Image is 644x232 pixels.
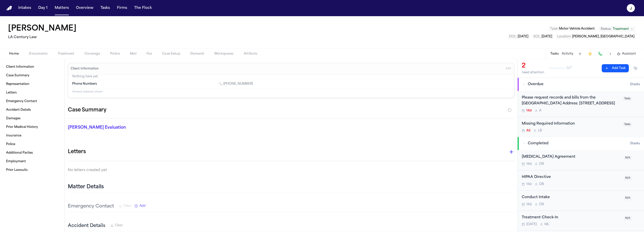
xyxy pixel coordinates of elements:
button: Firms [115,4,129,13]
h2: Case Summary [68,106,106,114]
span: Workspaces [214,52,234,56]
h3: Emergency Contact [68,203,114,210]
span: L B [538,129,542,133]
button: Edit Type: Motor Vehicle Accident [549,26,596,31]
p: [PERSON_NAME] Evaluation [68,125,213,131]
a: Damages [4,114,61,123]
div: Open task: Conduct Intake [518,191,644,211]
div: 2 [522,62,544,70]
span: [PERSON_NAME], [GEOGRAPHIC_DATA] [572,35,634,38]
div: Open task: Retainer Agreement [518,150,644,170]
span: Edit [506,67,511,71]
button: Activity [562,52,573,56]
button: Edit Location: Belflower, CA [556,34,636,39]
button: Matters [53,4,71,13]
span: N/A [624,216,632,221]
span: A [539,109,541,113]
div: Conduct Intake [522,195,621,200]
span: Overdue [528,82,544,87]
span: Treatment [58,52,74,56]
span: Mail [130,52,136,56]
span: Todo [623,122,632,127]
span: Phone Numbers [72,82,97,86]
div: Open task: Missing Required Information [518,117,644,137]
span: N/A [624,196,632,200]
span: Fax [147,52,152,56]
div: [MEDICAL_DATA] Agreement [522,154,621,160]
a: Case Summary [4,72,61,80]
span: D B [539,182,544,186]
div: Treatment Check-In [522,215,621,221]
span: Home [9,52,19,56]
div: need attention [522,71,544,75]
a: Prior Medical History [4,123,61,131]
span: Motor Vehicle Accident [559,27,595,30]
a: Home [6,6,12,11]
a: Intakes [16,4,33,13]
span: DOL : [509,35,517,38]
button: Tasks [98,4,112,13]
button: Overview [74,4,95,13]
span: [DATE] [541,35,552,38]
h1: Letters [68,148,86,156]
div: Open task: HIPAA Directive [518,170,644,191]
span: N/A [624,176,632,180]
button: Add Task [602,64,629,72]
span: 2 task s [630,82,640,86]
a: Call 1 (213) 567-2531 [219,82,253,86]
button: Edit [504,65,513,73]
div: HIPAA Directive [522,174,621,180]
span: 14d [526,162,532,166]
span: Location : [557,35,571,38]
span: N/A [624,155,632,160]
button: Completed5tasks [518,137,644,150]
button: Make a Call [597,50,604,57]
a: Insurance [4,132,61,140]
span: 14d [526,182,532,186]
span: M L [545,222,549,226]
button: Add Task [576,50,583,57]
button: Add New [134,204,146,208]
button: Tasks [550,52,559,56]
a: Emergency Contact [4,97,61,105]
a: Employment [4,157,61,166]
a: Letters [4,89,61,97]
div: Missing Required Information [522,121,620,127]
span: Assistant [622,52,636,56]
span: Todo [623,96,632,101]
a: Day 1 [36,4,50,13]
p: No letters created yet [68,167,514,173]
button: Edit DOL: 2025-07-27 [508,34,530,39]
h3: Accident Details [68,222,105,229]
span: Clear [115,223,123,227]
span: Status: [601,27,611,31]
button: The Flock [132,4,154,13]
span: SOL : [533,35,541,38]
a: Client Information [4,63,61,71]
div: Open task: Please request records and bills from the hospital Riverside University Health System ... [518,91,644,117]
span: Demand [190,52,204,56]
h2: Matter Details [68,183,104,191]
span: Type : [550,27,558,30]
span: 14d [526,202,532,206]
span: D B [539,202,544,206]
span: Artifacts [244,52,257,56]
img: Finch Logo [6,6,12,11]
span: Documents [29,52,48,56]
button: Create Immediate Task [587,50,594,57]
span: Clear [124,204,131,208]
span: Coverage [85,52,100,56]
span: [DATE] [518,35,528,38]
p: 11 empty fields not shown. [72,90,510,94]
button: Clear Emergency Contact [119,204,131,208]
button: Overdue2tasks [518,78,644,91]
button: Hide completed tasks (⌘⇧H) [631,64,640,72]
div: Open task: Treatment Check-In [518,211,644,231]
button: Change status from Treatment [598,26,636,32]
span: 0 / 7 [567,66,572,70]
